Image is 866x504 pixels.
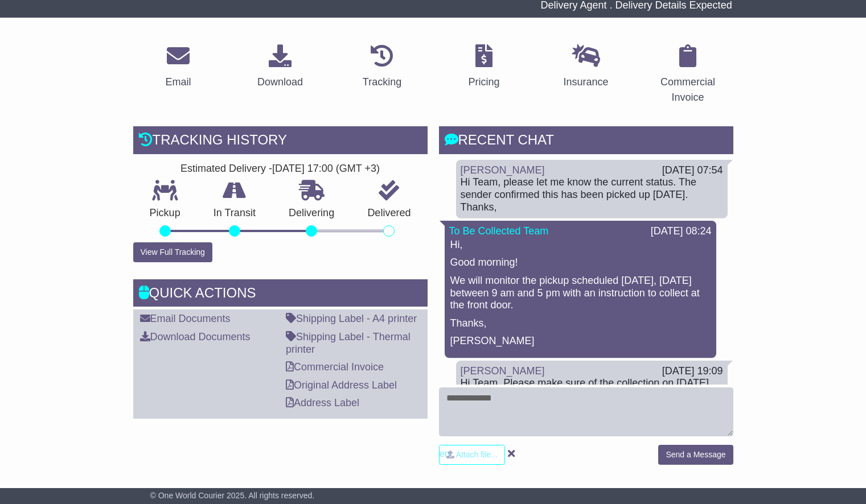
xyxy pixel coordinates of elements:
[461,377,723,402] div: Hi Team, Please make sure of the collection on [DATE] [DATE]. Thanks,
[197,207,272,220] p: In Transit
[461,365,545,377] a: [PERSON_NAME]
[449,225,549,237] a: To Be Collected Team
[286,313,417,324] a: Shipping Label - A4 printer
[140,331,251,342] a: Download Documents
[286,331,411,355] a: Shipping Label - Thermal printer
[272,207,351,220] p: Delivering
[150,491,315,500] span: © One World Courier 2025. All rights reserved.
[450,275,711,312] p: We will monitor the pickup scheduled [DATE], [DATE] between 9 am and 5 pm with an instruction to ...
[158,40,198,94] a: Email
[450,239,711,251] p: Hi,
[257,75,303,90] div: Download
[363,75,401,90] div: Tracking
[133,279,428,310] div: Quick Actions
[658,445,733,465] button: Send a Message
[450,257,711,269] p: Good morning!
[439,126,733,157] div: RECENT CHAT
[272,163,380,175] div: [DATE] 17:00 (GMT +3)
[650,75,726,105] div: Commercial Invoice
[662,365,723,378] div: [DATE] 19:09
[355,40,409,94] a: Tracking
[133,242,212,262] button: View Full Tracking
[461,176,723,213] div: Hi Team, please let me know the current status. The sender confirmed this has been picked up [DAT...
[250,40,310,94] a: Download
[450,335,711,348] p: [PERSON_NAME]
[450,317,711,330] p: Thanks,
[563,75,608,90] div: Insurance
[133,126,428,157] div: Tracking history
[643,40,733,109] a: Commercial Invoice
[140,313,231,324] a: Email Documents
[286,397,359,408] a: Address Label
[133,207,197,220] p: Pickup
[468,75,499,90] div: Pricing
[461,40,507,94] a: Pricing
[133,163,428,175] div: Estimated Delivery -
[286,379,397,391] a: Original Address Label
[662,164,723,177] div: [DATE] 07:54
[651,225,712,238] div: [DATE] 08:24
[351,207,427,220] p: Delivered
[556,40,615,94] a: Insurance
[461,164,545,176] a: [PERSON_NAME]
[286,361,384,373] a: Commercial Invoice
[165,75,191,90] div: Email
